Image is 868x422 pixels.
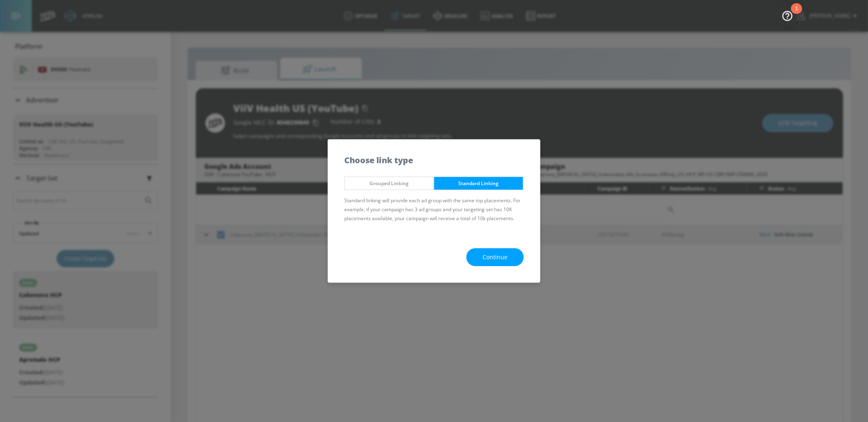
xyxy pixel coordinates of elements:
[466,248,524,267] button: Continue
[776,4,799,27] button: Open Resource Center, 1 new notification
[351,179,428,188] span: Grouped Linking
[440,179,517,188] span: Standard Linking
[434,177,524,190] button: Standard Linking
[344,196,524,223] p: Standard linking will provide each ad group with the same top placements. For example, if your ca...
[344,156,413,164] h5: Choose link type
[483,252,507,262] span: Continue
[795,9,798,19] div: 1
[344,177,434,190] button: Grouped Linking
